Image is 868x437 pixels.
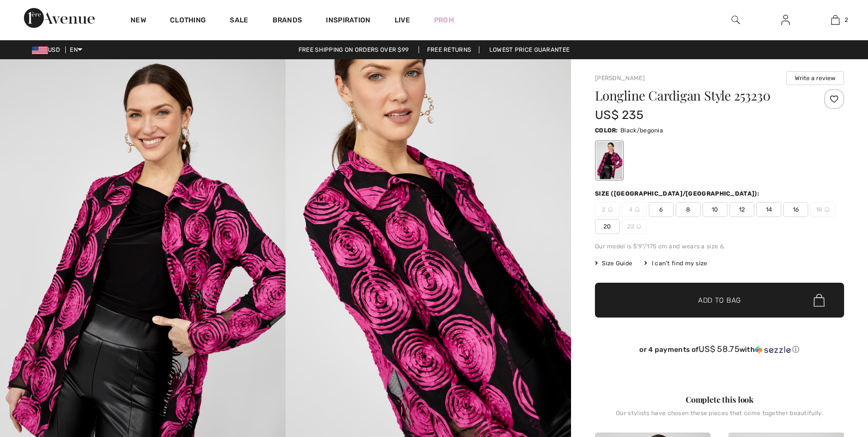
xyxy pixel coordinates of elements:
img: ring-m.svg [825,207,830,212]
a: [PERSON_NAME] [595,75,645,82]
img: ring-m.svg [635,207,640,212]
div: Black/begonia [596,142,622,179]
div: or 4 payments of with [595,344,844,354]
span: 14 [756,202,781,217]
div: or 4 payments ofUS$ 58.75withSezzle Click to learn more about Sezzle [595,344,844,358]
span: EN [70,46,82,53]
div: Our stylists have chosen these pieces that come together beautifully. [595,410,844,425]
span: Add to Bag [698,295,741,306]
a: Sale [230,16,248,26]
span: US$ 58.75 [699,344,739,354]
a: 2 [811,14,860,26]
a: Clothing [170,16,206,26]
span: US$ 235 [595,108,643,122]
img: ring-m.svg [608,207,613,212]
img: My Info [781,14,790,26]
span: 4 [622,202,647,217]
span: 16 [783,202,808,217]
span: 22 [622,219,647,234]
span: 6 [649,202,674,217]
span: Size Guide [595,259,632,268]
span: Color: [595,127,618,134]
a: Sign In [773,14,798,26]
h1: Longline Cardigan Style 253230 [595,89,803,102]
span: 18 [810,202,835,217]
div: Our model is 5'9"/175 cm and wears a size 6. [595,242,844,251]
span: 2 [595,202,620,217]
img: US Dollar [32,46,48,54]
div: Size ([GEOGRAPHIC_DATA]/[GEOGRAPHIC_DATA]): [595,189,761,198]
a: Free shipping on orders over $99 [290,46,417,53]
span: Black/begonia [620,127,663,134]
span: 12 [729,202,754,217]
img: Bag.svg [814,294,825,307]
span: USD [32,46,64,53]
div: Complete this look [595,394,844,406]
a: Live [395,15,410,25]
span: 8 [676,202,701,217]
span: 10 [703,202,727,217]
button: Write a review [786,71,844,85]
span: Inspiration [326,16,370,26]
a: Free Returns [419,46,480,53]
a: Prom [434,15,454,25]
a: New [131,16,146,26]
img: My Bag [831,14,840,26]
span: 20 [595,219,620,234]
button: Add to Bag [595,283,844,318]
a: Lowest Price Guarantee [481,46,578,53]
img: ring-m.svg [636,224,641,229]
img: search the website [731,14,740,26]
img: Sezzle [755,345,791,354]
img: 1ère Avenue [24,8,95,28]
span: 2 [845,15,848,24]
a: Brands [273,16,302,26]
div: I can't find my size [644,259,707,268]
